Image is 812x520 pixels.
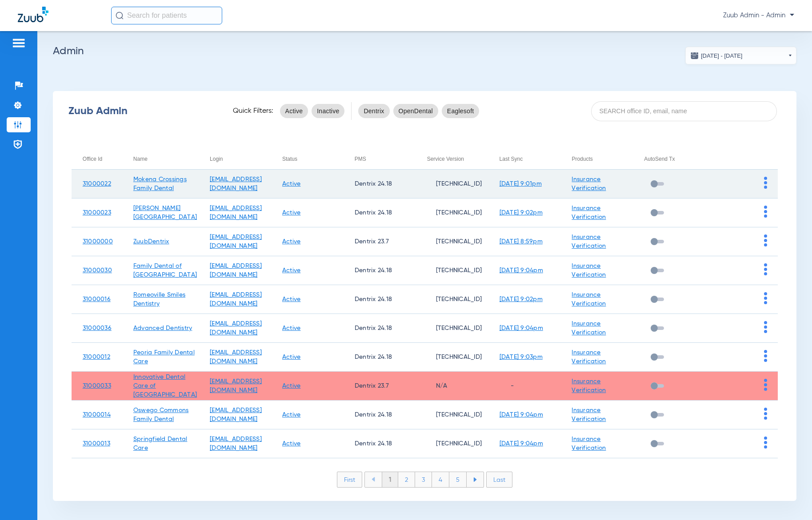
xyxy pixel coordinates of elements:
a: Springfield Dental Care [133,436,188,451]
img: group-dot-blue.svg [764,437,767,449]
a: [DATE] 9:02pm [500,296,543,302]
a: Active [282,354,301,360]
li: 5 [449,472,467,487]
a: 31000030 [83,267,112,274]
img: arrow-right-blue.svg [473,477,477,482]
td: Dentrix 24.18 [344,170,416,198]
a: Insurance Verification [572,263,606,278]
span: Quick Filters: [233,107,273,115]
div: Status [282,154,344,164]
td: N/A [416,372,488,401]
a: ZuubDentrix [133,238,169,245]
a: [EMAIL_ADDRESS][DOMAIN_NAME] [210,407,262,422]
a: Mokena Crossings Family Dental [133,176,187,191]
div: Name [133,154,148,164]
td: Dentrix 24.18 [344,285,416,314]
img: group-dot-blue.svg [764,292,767,304]
a: Active [282,181,301,187]
img: Search Icon [116,12,124,20]
a: [EMAIL_ADDRESS][DOMAIN_NAME] [210,349,262,365]
td: [TECHNICAL_ID] [416,343,488,372]
div: Service Version [427,154,464,164]
a: Active [282,325,301,331]
a: [EMAIL_ADDRESS][DOMAIN_NAME] [210,176,262,191]
div: PMS [355,154,366,164]
img: group-dot-blue.svg [764,408,767,420]
li: Last [486,472,512,488]
li: First [337,472,362,488]
a: Active [282,238,301,245]
td: [TECHNICAL_ID] [416,314,488,343]
td: [TECHNICAL_ID] [416,401,488,429]
li: 1 [382,472,398,487]
td: Dentrix 24.18 [344,343,416,372]
div: Office Id [83,154,102,164]
img: group-dot-blue.svg [764,206,767,218]
td: [TECHNICAL_ID] [416,285,488,314]
span: Dentrix [364,107,384,115]
a: 31000016 [83,296,111,302]
a: Insurance Verification [572,321,606,336]
a: Active [282,441,301,447]
a: Insurance Verification [572,349,606,365]
input: Search for patients [111,7,222,24]
a: 31000023 [83,210,111,216]
td: Dentrix 23.7 [344,227,416,256]
a: Advanced Dentistry [133,325,192,331]
td: [TECHNICAL_ID] [416,198,488,227]
a: 31000033 [83,383,111,389]
td: [TECHNICAL_ID] [416,429,488,458]
a: Innovative Dental Care of [GEOGRAPHIC_DATA] [133,374,197,398]
td: [TECHNICAL_ID] [416,256,488,285]
a: Active [282,267,301,274]
div: Name [133,154,199,164]
mat-chip-listbox: pms-filters [358,102,479,120]
a: [DATE] 9:04pm [500,325,543,331]
img: Zuub Logo [18,7,48,22]
img: date.svg [690,51,699,60]
td: Dentrix 24.18 [344,256,416,285]
img: group-dot-blue.svg [764,263,767,275]
a: Romeoville Smiles Dentistry [133,292,185,307]
td: [TECHNICAL_ID] [416,170,488,198]
a: [DATE] 9:03pm [500,354,543,360]
span: - [500,383,514,389]
span: Eaglesoft [447,107,474,115]
div: Products [572,154,633,164]
a: 31000022 [83,181,111,187]
a: Insurance Verification [572,378,606,393]
a: [DATE] 8:59pm [500,238,543,245]
mat-chip-listbox: status-filters [280,102,345,120]
div: Service Version [427,154,488,164]
a: Peoria Family Dental Care [133,349,195,365]
div: Products [572,154,592,164]
a: [DATE] 9:02pm [500,210,543,216]
h2: Admin [53,47,796,56]
li: 2 [398,472,415,487]
td: Dentrix 24.18 [344,314,416,343]
li: 3 [415,472,432,487]
img: group-dot-blue.svg [764,321,767,333]
div: Login [210,154,223,164]
a: Insurance Verification [572,234,606,249]
span: Active [285,107,303,115]
td: Dentrix 23.7 [344,372,416,401]
a: 31000014 [83,412,111,418]
div: AutoSend Tx [644,154,675,164]
a: [PERSON_NAME][GEOGRAPHIC_DATA] [133,205,197,220]
div: Office Id [83,154,122,164]
div: Login [210,154,271,164]
a: Active [282,210,301,216]
a: Insurance Verification [572,205,606,220]
span: OpenDental [399,107,433,115]
img: group-dot-blue.svg [764,177,767,189]
td: Dentrix 24.18 [344,198,416,227]
a: 31000013 [83,441,110,447]
a: [DATE] 9:01pm [500,181,542,187]
td: Dentrix 24.18 [344,401,416,429]
a: Active [282,296,301,302]
div: Zuub Admin [68,107,217,115]
div: AutoSend Tx [644,154,705,164]
a: [EMAIL_ADDRESS][DOMAIN_NAME] [210,321,262,336]
a: Insurance Verification [572,407,606,422]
